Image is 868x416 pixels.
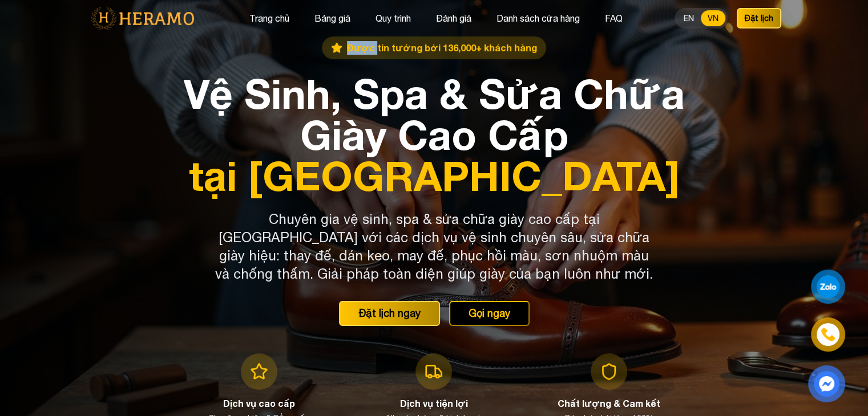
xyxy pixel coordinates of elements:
[701,10,725,26] button: VN
[215,210,653,283] p: Chuyên gia vệ sinh, spa & sửa chữa giày cao cấp tại [GEOGRAPHIC_DATA] với các dịch vụ vệ sinh chu...
[372,11,414,26] button: Quy trình
[558,397,660,410] h3: Chất lượng & Cam kết
[223,397,295,410] h3: Dịch vụ cao cấp
[493,11,583,26] button: Danh sách cửa hàng
[246,11,293,26] button: Trang chủ
[677,10,701,26] button: EN
[400,397,468,410] h3: Dịch vụ tiện lợi
[449,301,530,326] button: Gọi ngay
[311,11,354,26] button: Bảng giá
[87,6,197,30] img: logo-with-text.png
[813,319,843,350] a: phone-icon
[601,11,626,26] button: FAQ
[433,11,475,26] button: Đánh giá
[820,327,836,342] img: phone-icon
[347,41,537,55] span: Được tin tưởng bởi 136,000+ khách hàng
[179,155,690,196] span: tại [GEOGRAPHIC_DATA]
[339,301,440,326] button: Đặt lịch ngay
[737,8,781,28] button: Đặt lịch
[179,73,690,196] h1: Vệ Sinh, Spa & Sửa Chữa Giày Cao Cấp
